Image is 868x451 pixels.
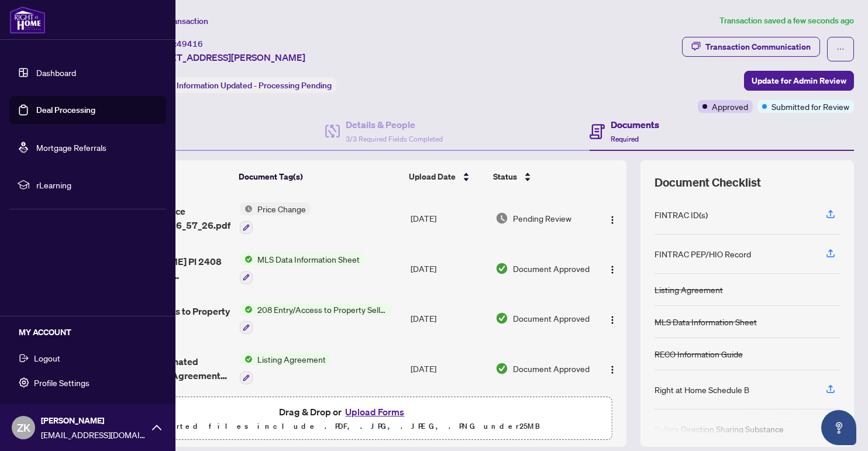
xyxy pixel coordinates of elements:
[406,193,491,243] td: [DATE]
[513,312,590,325] span: Document Approved
[771,100,849,113] span: Submitted for Review
[603,259,622,278] button: Logo
[836,45,845,53] span: ellipsis
[41,428,146,441] span: [EMAIL_ADDRESS][DOMAIN_NAME]
[240,253,253,266] img: Status Icon
[279,404,408,419] span: Drag & Drop or
[9,348,166,368] button: Logout
[513,212,571,225] span: Pending Review
[36,105,95,115] a: Deal Processing
[240,353,253,366] img: Status Icon
[752,71,846,90] span: Update for Admin Review
[406,343,491,394] td: [DATE]
[821,410,856,445] button: Open asap
[744,71,854,91] button: Update for Admin Review
[146,16,208,26] span: View Transaction
[404,160,488,193] th: Upload Date
[712,100,748,113] span: Approved
[234,160,404,193] th: Document Tag(s)
[608,215,617,225] img: Logo
[655,174,761,191] span: Document Checklist
[495,262,508,275] img: Document Status
[682,37,820,57] button: Transaction Communication
[36,178,158,191] span: rLearning
[34,373,89,392] span: Profile Settings
[655,283,723,296] div: Listing Agreement
[177,80,332,91] span: Information Updated - Processing Pending
[34,349,60,367] span: Logout
[19,326,166,339] h5: MY ACCOUNT
[75,397,612,440] span: Drag & Drop orUpload FormsSupported files include .PDF, .JPG, .JPEG, .PNG under25MB
[406,243,491,294] td: [DATE]
[240,202,253,215] img: Status Icon
[655,208,708,221] div: FINTRAC ID(s)
[342,404,408,419] button: Upload Forms
[240,253,364,284] button: Status IconMLS Data Information Sheet
[493,170,517,183] span: Status
[495,212,508,225] img: Document Status
[82,419,605,433] p: Supported files include .PDF, .JPG, .JPEG, .PNG under 25 MB
[611,135,639,143] span: Required
[603,309,622,328] button: Logo
[346,118,443,132] h4: Details & People
[409,170,456,183] span: Upload Date
[41,414,146,427] span: [PERSON_NAME]
[253,253,364,266] span: MLS Data Information Sheet
[603,359,622,378] button: Logo
[655,247,751,260] div: FINTRAC PEP/HIO Record
[240,303,253,316] img: Status Icon
[719,14,854,27] article: Transaction saved a few seconds ago
[513,362,590,375] span: Document Approved
[655,315,757,328] div: MLS Data Information Sheet
[240,303,391,335] button: Status Icon208 Entry/Access to Property Seller Acknowledgement
[611,118,659,132] h4: Documents
[17,419,30,436] span: ZK
[608,315,617,325] img: Logo
[406,294,491,344] td: [DATE]
[9,373,166,393] button: Profile Settings
[240,353,330,384] button: Status IconListing Agreement
[240,202,311,234] button: Status IconPrice Change
[608,365,617,374] img: Logo
[145,50,305,64] span: [STREET_ADDRESS][PERSON_NAME]
[36,142,106,153] a: Mortgage Referrals
[705,37,811,56] div: Transaction Communication
[145,77,336,93] div: Status:
[9,6,46,34] img: logo
[495,312,508,325] img: Document Status
[488,160,593,193] th: Status
[253,303,391,316] span: 208 Entry/Access to Property Seller Acknowledgement
[655,383,749,396] div: Right at Home Schedule B
[177,39,203,49] span: 49416
[608,265,617,274] img: Logo
[36,67,76,78] a: Dashboard
[346,135,443,143] span: 3/3 Required Fields Completed
[253,353,330,366] span: Listing Agreement
[603,209,622,228] button: Logo
[495,362,508,375] img: Document Status
[253,202,311,215] span: Price Change
[513,262,590,275] span: Document Approved
[655,347,743,360] div: RECO Information Guide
